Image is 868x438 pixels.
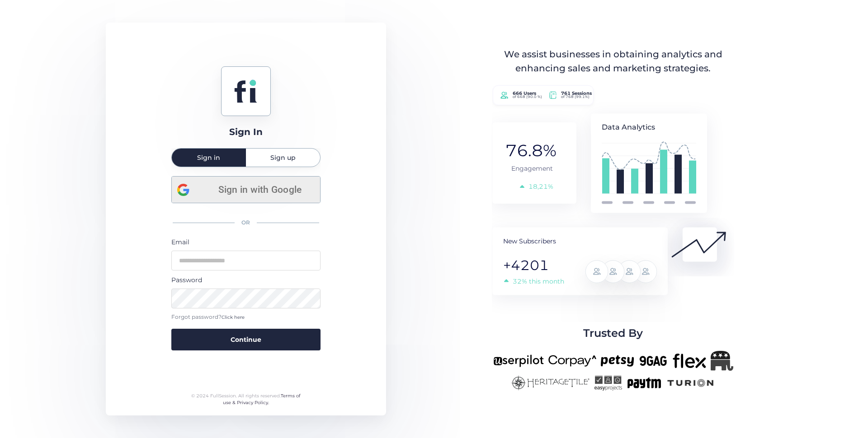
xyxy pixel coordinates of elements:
[673,351,706,371] img: flex-new.png
[511,375,590,391] img: heritagetile-new.png
[666,375,715,391] img: turion-new.png
[511,164,553,172] tspan: Engagement
[206,182,315,197] span: Sign in with Google
[503,237,556,245] tspan: New Subscribers
[171,237,321,247] div: Email
[602,123,655,131] tspan: Data Analytics
[583,325,643,342] span: Trusted By
[711,351,733,371] img: Republicanlogo-bw.png
[187,392,304,406] div: © 2024 FullSession. All rights reserved.
[171,213,321,233] div: OR
[197,154,220,161] span: Sign in
[528,182,553,190] tspan: 18,21%
[503,257,549,274] tspan: +4201
[548,351,596,371] img: corpay-new.png
[171,329,321,350] button: Continue
[513,94,542,99] tspan: of 668 (90.0 %)
[594,375,622,391] img: easyprojects-new.png
[494,47,732,76] div: We assist businesses in obtaining analytics and enhancing sales and marketing strategies.
[561,90,593,96] tspan: 761 Sessions
[171,313,321,322] div: Forgot password?
[493,351,544,371] img: userpilot-new.png
[561,94,590,99] tspan: of 768 (99.1%)
[231,335,261,345] span: Continue
[513,90,537,96] tspan: 666 Users
[171,275,321,285] div: Password
[229,125,263,139] div: Sign In
[506,140,557,160] tspan: 76.8%
[270,154,296,161] span: Sign up
[513,277,564,285] tspan: 32% this month
[601,351,634,371] img: petsy-new.png
[627,375,661,391] img: paytm-new.png
[222,314,245,320] span: Click here
[638,351,668,371] img: 9gag-new.png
